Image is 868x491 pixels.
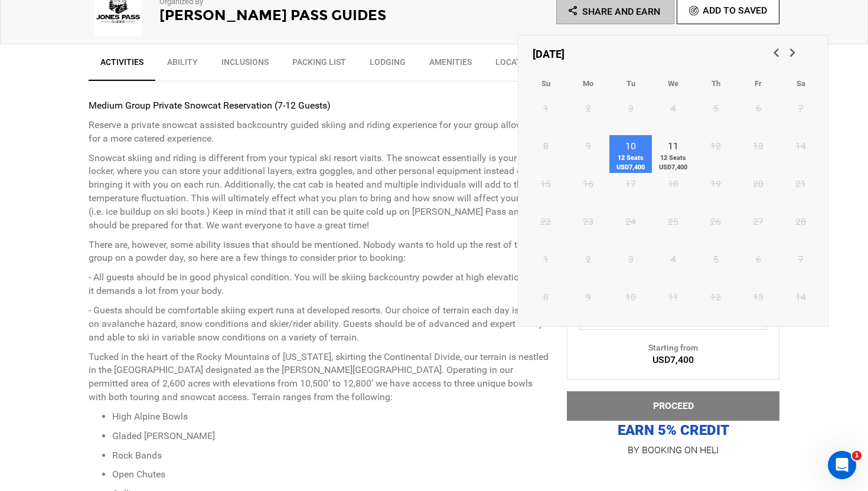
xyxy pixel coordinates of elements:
[112,430,549,443] p: Gladed [PERSON_NAME]
[567,70,609,97] th: Monday
[89,271,549,298] p: - All guests should be in good physical condition. You will be skiing backcountry powder at high ...
[159,8,402,23] h2: [PERSON_NAME] Pass Guides
[112,449,549,463] p: Rock Bands
[694,70,737,97] th: Thursday
[567,391,779,421] button: PROCEED
[417,50,484,80] a: Amenities
[783,44,803,64] a: Next
[828,451,856,479] iframe: Intercom live chat
[609,70,652,97] th: Tuesday
[524,70,567,97] th: Sunday
[609,153,652,172] span: 12 Seats USD7,400
[155,50,210,80] a: Ability
[89,50,155,81] a: Activities
[567,442,779,459] p: BY BOOKING ON HELI
[484,50,547,80] a: Location
[652,135,694,173] a: 1112 SeatsUSD7,400
[112,410,549,424] p: High Alpine Bowls
[210,50,280,80] a: Inclusions
[737,70,779,97] th: Friday
[779,70,822,97] th: Saturday
[703,5,767,16] span: Add To Saved
[609,135,652,173] a: 1012 SeatsUSD7,400
[280,50,358,80] a: Packing List
[89,351,549,404] p: Tucked in the heart of the Rocky Mountains of [US_STATE], skirting the Continental Divide, our te...
[112,468,549,482] p: Open Chutes
[567,353,779,367] div: USD7,400
[358,50,417,80] a: Lodging
[89,100,331,111] strong: Medium Group Private Snowcat Reservation (7-12 Guests)
[89,152,549,233] p: Snowcat skiing and riding is different from your typical ski resort visits. The snowcat essential...
[652,70,694,97] th: Wednesday
[852,451,862,460] span: 1
[89,238,549,266] p: There are, however, some ability issues that should be mentioned. Nobody wants to hold up the res...
[766,44,787,64] a: Previous
[652,153,694,172] span: 12 Seats USD7,400
[89,119,549,146] p: Reserve a private snowcat assisted backcountry guided skiing and riding experience for your group...
[89,304,549,345] p: - Guests should be comfortable skiing expert runs at developed resorts. Our choice of terrain eac...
